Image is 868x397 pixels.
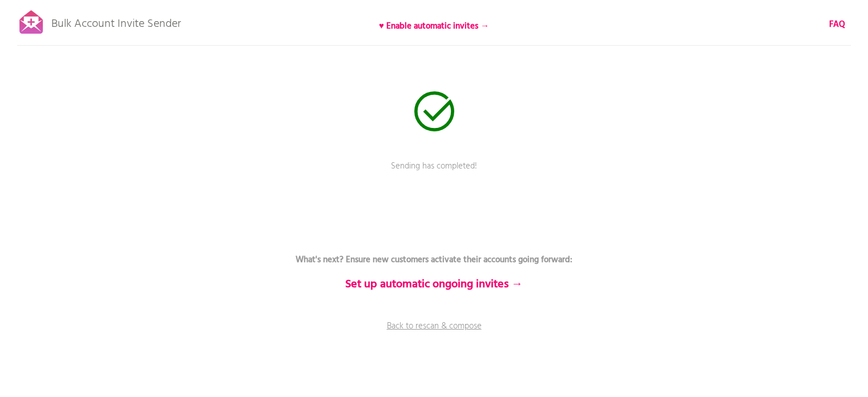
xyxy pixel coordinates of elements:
p: Sending has completed! [263,160,605,189]
p: Bulk Account Invite Sender [51,7,181,35]
a: FAQ [829,18,845,31]
b: ♥ Enable automatic invites → [379,19,489,33]
b: Set up automatic ongoing invites → [345,275,523,294]
b: FAQ [829,18,845,31]
b: What's next? Ensure new customers activate their accounts going forward: [296,253,572,267]
a: Back to rescan & compose [263,320,605,348]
